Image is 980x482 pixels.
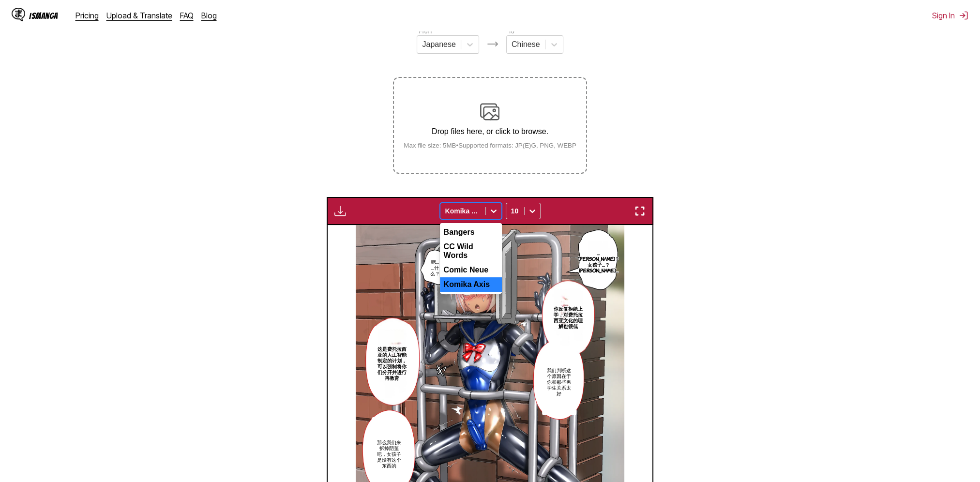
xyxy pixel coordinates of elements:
[551,303,586,331] p: 你反复拒绝上学，对费托拉西亚文化的理解也很低
[440,225,502,240] div: Bangers
[508,28,514,35] label: To
[440,277,502,292] div: Komika Axis
[487,38,498,50] img: Languages icon
[201,11,217,20] a: Blog
[374,437,405,470] p: 那么我们来拆掉阴茎吧，女孩子是没有这个东西的
[634,205,646,217] img: Enter fullscreen
[396,142,584,149] small: Max file size: 5MB • Supported formats: JP(E)G, PNG, WEBP
[440,263,502,277] div: Comic Neue
[106,11,172,20] a: Upload & Translate
[932,11,968,20] button: Sign In
[576,248,621,275] p: …[PERSON_NAME]？女孩子…？[PERSON_NAME]…
[29,11,58,20] div: IsManga
[180,11,194,20] a: FAQ
[440,240,502,263] div: CC Wild Words
[75,11,99,20] a: Pricing
[334,205,346,217] img: Download translated images
[12,8,25,21] img: IsManga Logo
[12,8,75,23] a: IsManga LogoIsManga
[959,11,968,20] img: Sign out
[419,28,432,35] label: From
[428,256,442,278] p: 嗯… …什么？
[544,365,574,398] p: 我们判断这个原因在于你和那些男学生关系太好
[396,127,584,136] p: Drop files here, or click to browse.
[376,344,409,382] p: 这是费托拉西亚的人工智能制定的计划，可以强制将你们分开并进行再教育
